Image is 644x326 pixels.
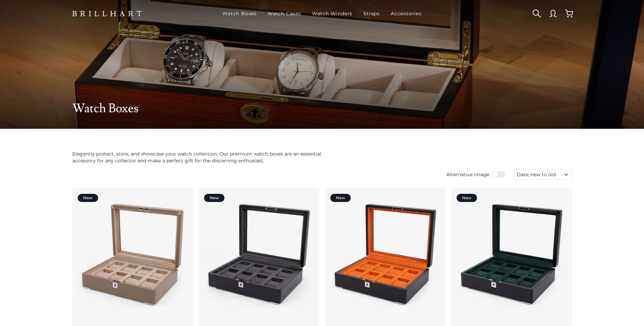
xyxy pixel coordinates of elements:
div: New [457,194,477,202]
div: New [330,194,351,202]
p: Elegantly protect, store, and showcase your watch collection. Our premium watch boxes are an esse... [72,150,333,164]
nav: Main [220,5,424,22]
input: Use setting [492,171,505,178]
div: New [204,194,224,202]
a: Watch Cases [265,5,304,22]
h1: Watch Boxes [72,102,572,115]
a: Watch Boxes [220,5,259,22]
a: Watch Winders [309,5,355,22]
a: Accessories [388,5,424,22]
a: Straps [361,5,383,22]
div: New [78,194,98,202]
span: Alternative image [446,171,489,178]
